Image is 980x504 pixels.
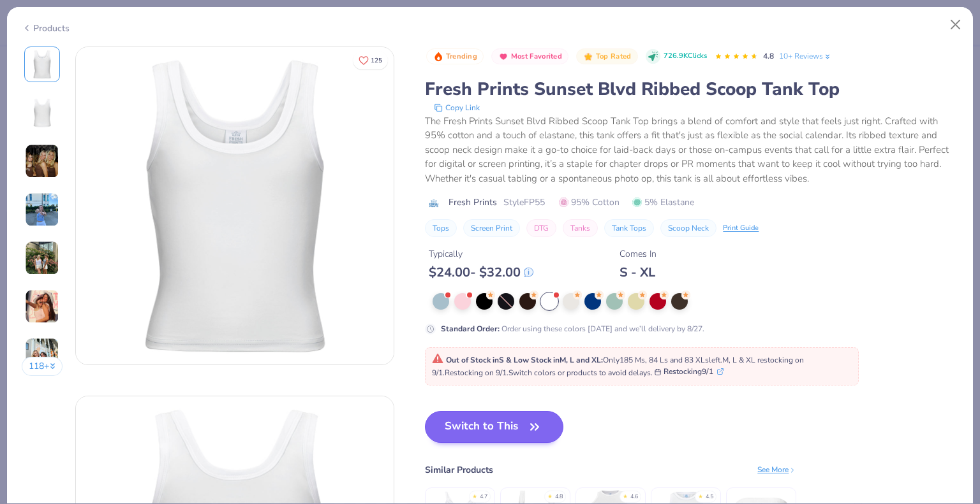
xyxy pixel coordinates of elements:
button: copy to clipboard [430,101,484,114]
div: See More [757,464,796,475]
button: Tops [425,219,457,237]
button: Badge Button [491,48,568,65]
div: 4.6 [630,493,638,501]
button: Switch to This [425,411,563,443]
button: Badge Button [426,48,484,65]
div: Print Guide [723,223,759,234]
span: 5% Elastane [632,196,694,209]
img: User generated content [25,192,59,227]
button: 118+ [22,357,63,376]
span: Top Rated [596,53,632,60]
div: Products [22,22,70,35]
span: Most Favorited [511,53,562,60]
span: Fresh Prints [449,196,497,209]
span: 125 [371,57,382,64]
img: User generated content [25,144,59,178]
span: Style FP55 [503,196,545,209]
div: Order using these colors [DATE] and we’ll delivery by 8/27. [441,323,704,335]
div: ★ [698,493,703,498]
button: DTG [526,219,556,237]
img: Front [27,49,57,80]
img: User generated content [25,338,59,372]
strong: & Low Stock in M, L and XL : [506,355,603,365]
div: 4.8 Stars [715,47,758,67]
button: Tank Tops [604,219,654,237]
button: Close [944,13,968,37]
div: Typically [429,247,533,261]
div: 4.5 [706,493,713,501]
button: Tanks [563,219,598,237]
strong: Out of Stock in S [446,355,506,365]
button: Screen Print [463,219,520,237]
div: $ 24.00 - $ 32.00 [429,264,533,280]
img: Trending sort [433,52,443,62]
div: 4.7 [480,493,487,501]
span: Only 185 Ms, 84 Ls and 83 XLs left. M, L & XL restocking on 9/1. Restocking on 9/1. Switch colors... [432,355,804,378]
img: User generated content [25,241,59,275]
img: brand logo [425,198,442,208]
img: User generated content [25,289,59,324]
div: Comes In [620,247,657,261]
button: Like [353,51,388,69]
span: 4.8 [763,51,774,61]
button: Scoop Neck [660,219,716,237]
span: 95% Cotton [559,196,620,209]
div: ★ [547,493,553,498]
span: Trending [446,53,477,60]
button: Badge Button [576,48,637,65]
div: Similar Products [425,463,493,477]
div: The Fresh Prints Sunset Blvd Ribbed Scoop Tank Top brings a blend of comfort and style that feels... [425,114,958,186]
div: S - XL [620,264,657,280]
span: 726.9K Clicks [664,51,707,62]
div: Fresh Prints Sunset Blvd Ribbed Scoop Tank Top [425,77,958,101]
a: 10+ Reviews [779,50,832,62]
strong: Standard Order : [441,324,500,334]
div: ★ [623,493,628,498]
img: Top Rated sort [583,52,593,62]
img: Most Favorited sort [498,52,509,62]
img: Front [76,47,394,364]
div: 4.8 [555,493,563,501]
button: Restocking9/1 [655,366,724,377]
img: Back [27,97,57,128]
div: ★ [472,493,477,498]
